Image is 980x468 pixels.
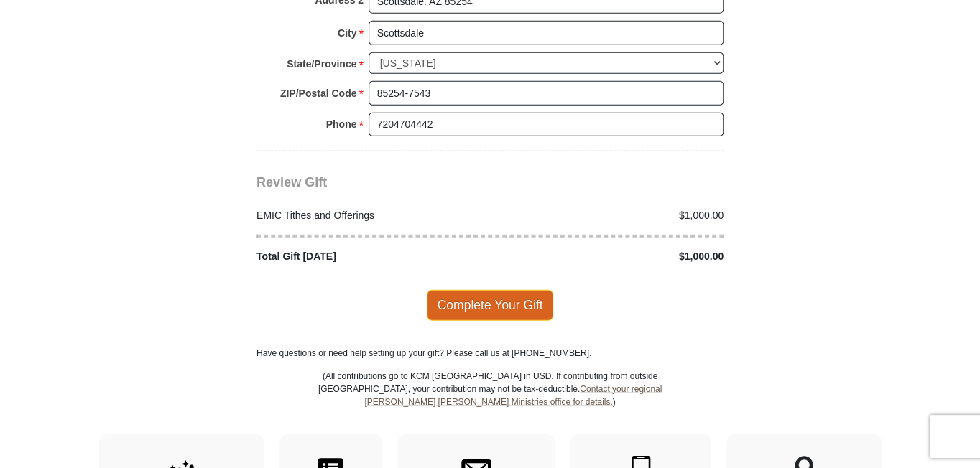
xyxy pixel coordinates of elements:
[249,249,491,264] div: Total Gift [DATE]
[427,290,554,320] span: Complete Your Gift
[256,175,327,189] span: Review Gift
[287,54,356,74] strong: State/Province
[490,249,731,264] div: $1,000.00
[256,347,724,360] p: Have questions or need help setting up your gift? Please call us at [PHONE_NUMBER].
[326,114,357,134] strong: Phone
[280,83,357,103] strong: ZIP/Postal Code
[249,208,491,223] div: EMIC Tithes and Offerings
[338,23,356,43] strong: City
[490,208,731,223] div: $1,000.00
[318,370,662,434] p: (All contributions go to KCM [GEOGRAPHIC_DATA] in USD. If contributing from outside [GEOGRAPHIC_D...
[364,384,662,407] a: Contact your regional [PERSON_NAME] [PERSON_NAME] Ministries office for details.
